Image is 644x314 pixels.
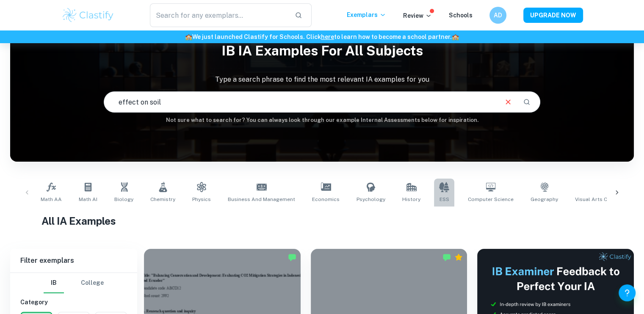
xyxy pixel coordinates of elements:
button: UPGRADE NOW [523,8,583,23]
img: Marked [442,253,451,262]
input: Search for any exemplars... [150,3,288,27]
span: Math AA [41,196,62,203]
h6: Filter exemplars [10,249,137,273]
button: College [81,273,104,293]
span: Business and Management [228,196,295,203]
span: Economics [312,196,340,203]
button: AD [489,7,506,24]
h6: Not sure what to search for? You can always look through our example Internal Assessments below f... [10,116,634,124]
img: Clastify logo [61,7,115,24]
h6: AD [493,11,503,20]
span: Math AI [79,196,97,203]
button: IB [44,273,64,293]
h6: We just launched Clastify for Schools. Click to learn how to become a school partner. [2,32,642,41]
h1: All IA Examples [41,213,603,229]
button: Clear [500,94,516,110]
span: History [402,196,420,203]
a: here [321,33,334,40]
span: ESS [439,196,449,203]
span: Biology [114,196,133,203]
p: Exemplars [347,10,386,19]
span: Computer Science [468,196,514,203]
p: Review [403,11,432,20]
button: Help and Feedback [619,284,636,301]
div: Filter type choice [44,273,104,293]
button: Search [520,95,534,109]
div: Premium [454,253,463,262]
span: 🏫 [452,33,459,40]
h6: Category [20,297,127,307]
a: Schools [449,12,473,19]
img: Marked [288,253,296,262]
input: E.g. player arrangements, enthalpy of combustion, analysis of a big city... [104,90,497,114]
p: Type a search phrase to find the most relevant IA examples for you [10,74,634,85]
span: Geography [531,196,558,203]
span: 🏫 [185,33,192,40]
span: Chemistry [150,196,175,203]
span: Psychology [357,196,385,203]
span: Physics [192,196,211,203]
h1: IB IA examples for all subjects [10,37,634,64]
